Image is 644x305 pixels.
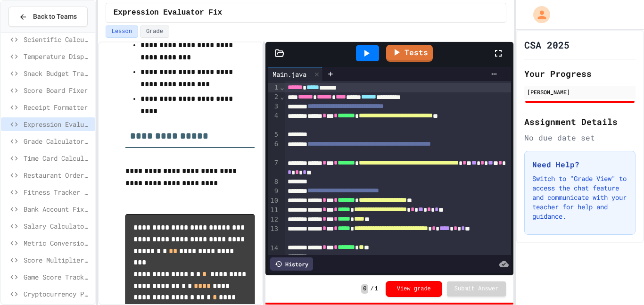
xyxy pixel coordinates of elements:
div: [PERSON_NAME] [527,88,633,96]
span: Back to Teams [33,12,77,22]
div: 3 [268,102,280,111]
span: Score Board Fixer [24,85,91,95]
span: Fold line [280,83,284,91]
span: Fitness Tracker Debugger [24,187,91,197]
span: Game Score Tracker [24,272,91,282]
div: No due date set [524,132,636,143]
span: 1 [375,285,378,293]
div: 6 [268,140,280,158]
h1: CSA 2025 [524,38,570,51]
button: Lesson [106,25,138,38]
div: 9 [268,187,280,196]
p: Switch to "Grade View" to access the chat feature and communicate with your teacher for help and ... [532,174,627,221]
span: Score Multiplier Debug [24,255,91,265]
button: View grade [386,281,442,297]
div: 11 [268,206,280,215]
div: 13 [268,224,280,243]
span: Expression Evaluator Fix [24,119,91,129]
span: / [370,285,373,293]
span: Cryptocurrency Portfolio Debugger [24,289,91,299]
button: Grade [140,25,169,38]
h3: Need Help? [532,159,627,170]
div: My Account [523,4,553,25]
div: 14 [268,244,280,253]
div: 4 [268,111,280,130]
span: Bank Account Fixer [24,204,91,214]
span: Time Card Calculator [24,153,91,163]
div: 12 [268,215,280,224]
div: 7 [268,158,280,177]
div: 15 [268,253,280,263]
span: Receipt Formatter [24,102,91,112]
span: Fold line [280,93,284,100]
button: Back to Teams [8,7,88,27]
div: 5 [268,130,280,140]
div: 1 [268,83,280,92]
h2: Assignment Details [524,115,636,128]
div: 10 [268,196,280,206]
div: 2 [268,92,280,102]
span: Grade Calculator Pro [24,136,91,146]
span: Expression Evaluator Fix [114,7,222,18]
span: Snack Budget Tracker [24,68,91,78]
span: Temperature Display Fix [24,51,91,61]
span: Submit Answer [454,285,499,293]
span: Restaurant Order System [24,170,91,180]
h2: Your Progress [524,67,636,80]
span: Metric Conversion Debugger [24,238,91,248]
button: Submit Answer [447,281,506,297]
div: Main.java [268,69,311,79]
div: History [270,257,313,271]
span: Scientific Calculator [24,34,91,44]
span: Salary Calculator Fixer [24,221,91,231]
a: Tests [386,45,433,62]
div: 8 [268,177,280,187]
span: 0 [361,284,368,294]
div: Main.java [268,67,323,81]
